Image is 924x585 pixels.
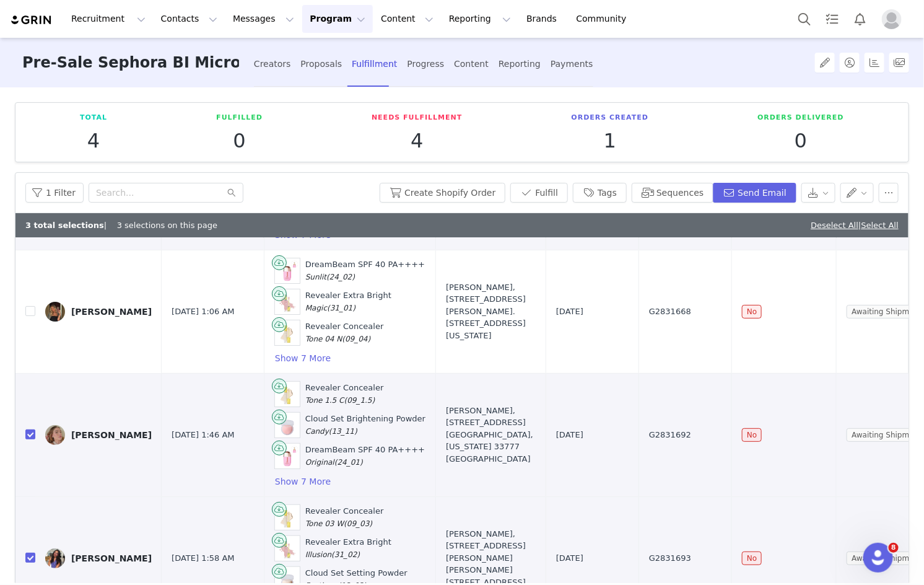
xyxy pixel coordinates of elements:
[874,9,914,29] button: Profile
[305,536,391,560] div: Revealer Extra Bright
[25,183,84,203] button: 1 Filter
[80,130,107,152] p: 4
[344,519,372,528] span: (09_03)
[373,5,441,33] button: Content
[569,5,640,33] a: Community
[305,505,384,529] div: Revealer Concealer
[275,413,300,438] img: CLOUD_SET_BRIGHTENING_CANDY.jpg
[499,48,541,81] div: Reporting
[519,5,568,33] a: Brands
[274,351,331,366] button: Show 7 More
[305,396,344,405] span: Tone 1.5 C
[45,548,65,568] img: 56b50590-e8b2-41d4-a33d-77b4fd88792f.jpg
[757,130,844,152] p: 0
[301,48,342,81] div: Proposals
[305,273,326,281] span: Sunlit
[811,221,858,230] a: Deselect All
[275,258,300,283] img: DREAMBEAM_SUNLIT_CAP_ON_ZOOM.jpg
[216,130,263,152] p: 0
[573,183,627,203] button: Tags
[551,48,593,81] div: Payments
[446,405,536,465] div: [PERSON_NAME], [STREET_ADDRESS] [GEOGRAPHIC_DATA], [US_STATE] 33777 [GEOGRAPHIC_DATA]
[254,48,291,81] div: Creators
[305,458,334,467] span: Original
[757,113,844,123] p: Orders Delivered
[649,552,691,565] span: G2831693
[889,543,899,553] span: 8
[22,38,239,88] h3: Pre-Sale Sephora BI Micro Campaign
[45,548,152,568] a: [PERSON_NAME]
[305,427,329,436] span: Candy
[274,474,331,489] button: Show 7 More
[742,305,762,319] span: No
[275,536,300,561] img: REVEALER_EXTRA_BRIGHT_MAGIC_SMUDGE.jpg
[380,183,505,203] button: Create Shopify Order
[742,428,762,442] span: No
[45,302,152,322] a: [PERSON_NAME]
[275,289,300,314] img: REVEALER_EXTRA_BRIGHT_MAGIC_SMUDGE.jpg
[861,221,899,230] a: Select All
[305,550,331,559] span: Illusion
[71,430,152,440] div: [PERSON_NAME]
[172,552,235,565] span: [DATE] 1:58 AM
[327,304,355,312] span: (31_01)
[172,306,235,318] span: [DATE] 1:06 AM
[305,413,425,437] div: Cloud Set Brightening Powder
[305,289,391,314] div: Revealer Extra Bright
[632,183,713,203] button: Sequences
[45,425,65,445] img: 286f50fb-7929-4da4-a9c8-889ed6029bed.jpg
[334,458,363,467] span: (24_01)
[305,335,342,343] span: Tone 04 N
[454,48,489,81] div: Content
[172,429,235,441] span: [DATE] 1:46 AM
[352,48,397,81] div: Fulfillment
[275,505,300,530] img: RC2024_0.5_vessel_4a3c47be-e82c-4a8e-bfb5-22f54ef3346d.jpg
[25,221,104,230] b: 3 total selections
[742,552,762,565] span: No
[331,550,360,559] span: (31_02)
[446,281,536,342] div: [PERSON_NAME], [STREET_ADDRESS][PERSON_NAME]. [STREET_ADDRESS][US_STATE]
[342,335,370,343] span: (09_04)
[442,5,518,33] button: Reporting
[216,113,263,123] p: Fulfilled
[227,188,236,197] i: icon: search
[305,320,384,345] div: Revealer Concealer
[408,48,445,81] div: Progress
[45,425,152,445] a: [PERSON_NAME]
[71,307,152,317] div: [PERSON_NAME]
[305,519,344,528] span: Tone 03 W
[305,382,384,406] div: Revealer Concealer
[572,113,649,123] p: Orders Created
[275,382,300,407] img: RC2024_0.5_vessel_4a3c47be-e82c-4a8e-bfb5-22f54ef3346d.jpg
[556,306,629,318] div: [DATE]
[882,9,902,29] img: placeholder-profile.jpg
[305,258,425,283] div: DreamBeam SPF 40 PA++++
[71,553,152,563] div: [PERSON_NAME]
[649,429,691,441] span: G2831692
[372,113,462,123] p: Needs Fulfillment
[305,304,327,312] span: Magic
[344,396,375,405] span: (09_1.5)
[302,5,373,33] button: Program
[275,320,300,345] img: RC2024_0.5_vessel_4a3c47be-e82c-4a8e-bfb5-22f54ef3346d.jpg
[791,5,818,33] button: Search
[326,273,355,281] span: (24_02)
[25,219,217,232] div: | 3 selections on this page
[10,14,53,26] img: grin logo
[572,130,649,152] p: 1
[556,429,629,441] div: [DATE]
[64,5,153,33] button: Recruitment
[275,444,300,468] img: DREAMBEAM_SUNLIT_CAP_ON_ZOOM.jpg
[510,183,568,203] button: Fulfill
[713,183,796,203] button: Send Email
[154,5,225,33] button: Contacts
[863,543,893,573] iframe: Intercom live chat
[819,5,846,33] a: Tasks
[45,302,65,322] img: b6b2d42d-11ee-4bae-aa2f-ccaa1a2f79ea.jpg
[305,444,425,468] div: DreamBeam SPF 40 PA++++
[649,306,691,318] span: G2831668
[89,183,243,203] input: Search...
[372,130,462,152] p: 4
[329,427,357,436] span: (13_11)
